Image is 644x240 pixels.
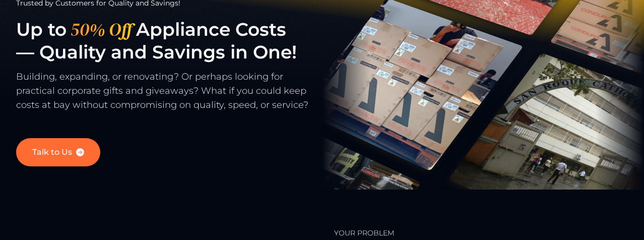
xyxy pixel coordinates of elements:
textarea: Type your message and hit 'Enter' [5,145,192,181]
div: Minimize live chat window [165,5,189,29]
h1: Up to Appliance Costs — Quality and Savings in One! [16,18,345,64]
p: Building, expanding, or renovating? Or perhaps looking for practical corporate gifts and giveaway... [16,70,345,122]
span: We're online! [58,62,139,164]
div: Chat with us now [52,56,169,70]
a: Talk to Us [16,138,100,166]
span: 50% Off [67,18,136,41]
